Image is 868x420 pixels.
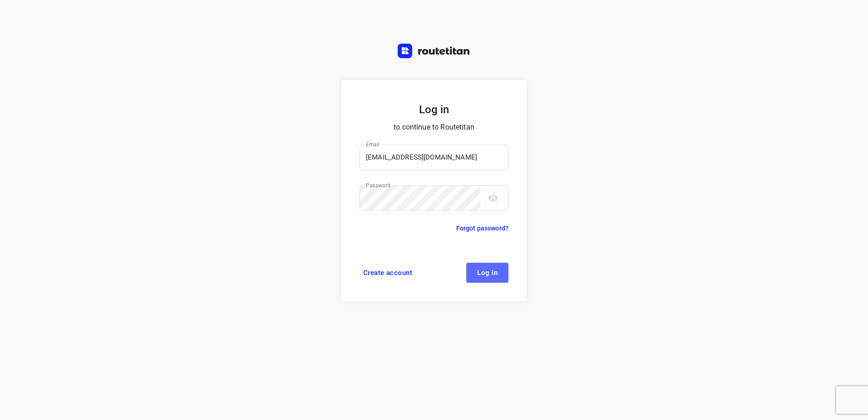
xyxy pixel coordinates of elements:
span: Create account [363,269,412,276]
a: Routetitan [398,44,470,60]
a: Forgot password? [456,223,508,234]
button: toggle password visibility [484,189,502,207]
p: to continue to Routetitan [360,121,508,134]
a: Create account [360,263,416,283]
img: Routetitan [398,44,470,58]
span: Log in [477,269,498,276]
h5: Log in [360,102,508,117]
button: Log in [466,263,508,283]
